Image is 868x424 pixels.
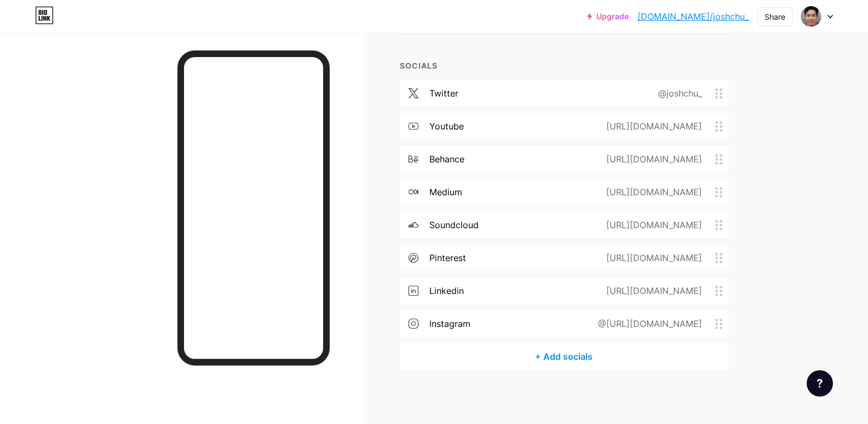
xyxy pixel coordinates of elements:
[641,87,715,100] div: @joshchu_
[589,218,715,231] div: [URL][DOMAIN_NAME]
[589,185,715,199] div: [URL][DOMAIN_NAME]
[589,251,715,264] div: [URL][DOMAIN_NAME]
[429,317,470,330] div: instagram
[589,284,715,297] div: [URL][DOMAIN_NAME]
[764,11,785,22] div: Share
[637,10,749,23] a: [DOMAIN_NAME]/joshchu_
[801,6,821,27] img: joshchu_
[580,317,715,330] div: @[URL][DOMAIN_NAME]
[589,152,715,166] div: [URL][DOMAIN_NAME]
[429,152,464,166] div: behance
[429,284,464,297] div: linkedin
[429,87,458,100] div: twitter
[400,60,728,71] div: SOCIALS
[429,185,462,199] div: medium
[400,343,728,370] div: + Add socials
[429,120,464,133] div: youtube
[587,12,629,21] a: Upgrade
[429,251,466,264] div: pinterest
[589,120,715,133] div: [URL][DOMAIN_NAME]
[429,218,479,231] div: soundcloud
